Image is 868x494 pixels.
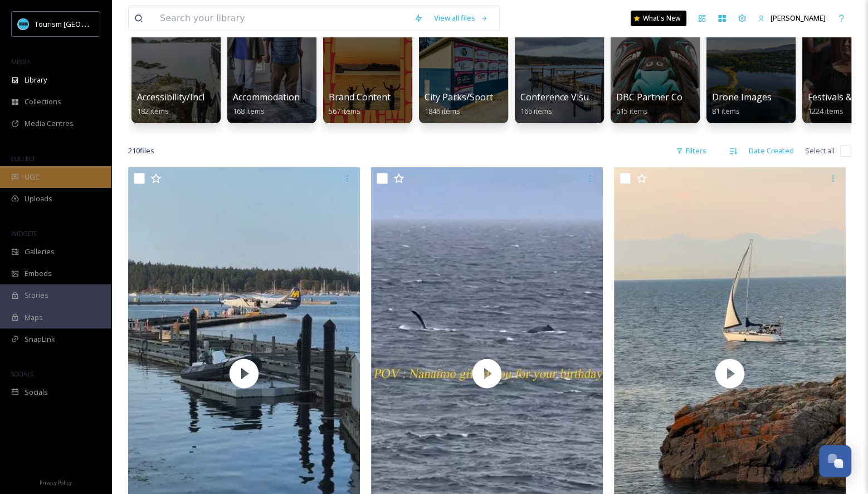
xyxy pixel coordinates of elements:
span: 615 items [616,106,648,116]
span: Uploads [25,193,52,204]
span: Socials [25,387,48,398]
span: MEDIA [11,57,31,66]
a: Drone Images81 items [712,92,772,116]
span: Select all [805,146,835,156]
input: Search your library [154,6,408,31]
span: Conference Visuals [520,91,601,103]
a: Accommodations by Biz168 items [233,92,331,116]
span: Privacy Policy [40,479,72,486]
span: 166 items [520,106,552,116]
span: 1224 items [808,106,843,116]
span: 168 items [233,106,265,116]
a: DBC Partner Contrent615 items [616,92,709,116]
span: Accessibility/Inclusivity [137,91,231,103]
a: Accessibility/Inclusivity182 items [137,92,231,116]
a: Brand Content567 items [329,92,391,116]
span: Tourism [GEOGRAPHIC_DATA] [35,18,134,29]
a: [PERSON_NAME] [752,7,831,29]
span: SOCIALS [11,370,33,378]
a: City Parks/Sport Images1846 items [425,92,526,116]
a: What's New [631,11,686,26]
a: Conference Visuals166 items [520,92,601,116]
a: Privacy Policy [40,475,72,488]
span: 210 file s [128,146,154,156]
span: [PERSON_NAME] [771,13,826,23]
div: Filters [670,140,712,162]
span: Media Centres [25,118,74,129]
span: 1846 items [425,106,460,116]
img: tourism_nanaimo_logo.jpeg [18,18,29,30]
span: Collections [25,96,61,107]
span: Brand Content [329,91,391,103]
span: 81 items [712,106,740,116]
span: COLLECT [11,154,35,163]
div: Date Created [743,140,799,162]
span: 567 items [329,106,360,116]
span: Library [25,75,47,85]
a: View all files [428,7,494,29]
span: DBC Partner Contrent [616,91,709,103]
span: 182 items [137,106,169,116]
span: WIDGETS [11,229,37,238]
span: Accommodations by Biz [233,91,331,103]
span: Drone Images [712,91,772,103]
button: Open Chat [819,445,851,477]
span: SnapLink [25,334,55,345]
span: Maps [25,312,43,323]
span: Galleries [25,246,55,257]
span: UGC [25,172,40,182]
span: Stories [25,290,48,301]
span: City Parks/Sport Images [425,91,526,103]
span: Embeds [25,268,52,279]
